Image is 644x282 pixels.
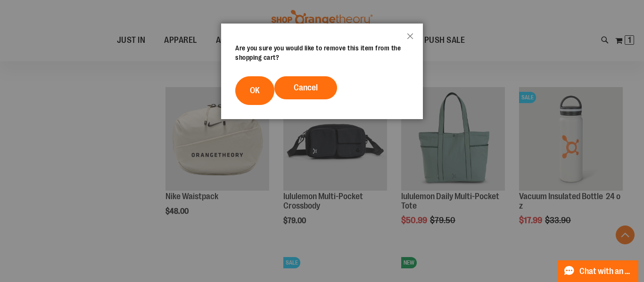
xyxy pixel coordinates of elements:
[235,43,409,62] div: Are you sure you would like to remove this item from the shopping cart?
[558,260,639,282] button: Chat with an Expert
[250,86,260,95] span: OK
[294,83,318,92] span: Cancel
[235,76,274,105] button: OK
[579,267,633,276] span: Chat with an Expert
[274,76,337,99] button: Cancel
